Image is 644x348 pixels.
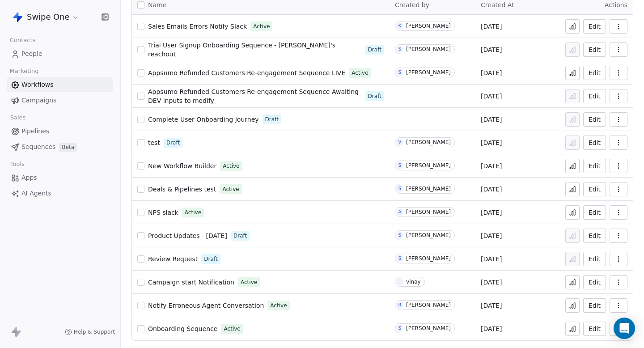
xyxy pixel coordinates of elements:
button: Edit [583,229,606,243]
a: Sales Emails Errors Notify Slack [148,22,247,31]
span: Draft [368,46,381,54]
a: Edit [583,298,606,313]
button: Edit [583,252,606,266]
button: Edit [583,205,606,220]
a: Edit [583,322,606,336]
div: S [398,46,401,53]
a: SequencesBeta [7,140,113,154]
span: Active [222,185,239,193]
a: Pipelines [7,124,113,139]
a: People [7,47,113,61]
div: A [398,208,402,216]
div: S [398,69,401,76]
span: Campaigns [21,96,56,105]
span: New Workflow Builder [148,162,216,170]
span: Swipe One [27,11,70,23]
button: Edit [583,19,606,34]
span: Active [185,208,201,216]
span: Workflows [21,80,54,89]
a: Notify Erroneous Agent Conversation [148,301,264,310]
button: Edit [583,112,606,127]
span: AI Agents [21,189,51,198]
span: Sequences [21,142,55,152]
a: NPS slack [148,208,178,217]
span: [DATE] [481,278,502,287]
span: Trial User Signup Onboarding Sequence - [PERSON_NAME]'s reachout [148,42,335,58]
span: Campaign start Notification [148,279,234,286]
a: test [148,138,160,147]
span: Onboarding Sequence [148,325,217,332]
span: Sales Emails Errors Notify Slack [148,23,247,30]
span: Help & Support [74,328,115,335]
div: [PERSON_NAME] [406,69,451,76]
span: Notify Erroneous Agent Conversation [148,302,264,309]
span: [DATE] [481,68,502,77]
div: S [398,162,401,169]
a: New Workflow Builder [148,161,216,170]
span: [DATE] [481,115,502,124]
a: Review Request [148,255,198,263]
span: Complete User Onboarding Journey [148,116,259,123]
div: [PERSON_NAME] [406,46,451,52]
span: Pipelines [21,127,49,136]
span: [DATE] [481,255,502,263]
span: Draft [204,255,217,263]
span: Draft [233,232,247,240]
span: Draft [265,115,279,123]
span: Created At [481,1,514,8]
button: Edit [583,136,606,150]
a: Campaign start Notification [148,278,234,287]
span: Active [241,278,257,286]
span: Sales [6,111,30,124]
div: Open Intercom Messenger [614,318,635,339]
span: [DATE] [481,22,502,31]
div: [PERSON_NAME] [406,139,451,145]
span: Review Request [148,255,198,263]
span: Appsumo Refunded Customers Re-engagement Sequence LIVE [148,69,345,76]
span: Deals & Pipelines test [148,186,216,193]
span: [DATE] [481,324,502,333]
span: People [21,49,42,59]
span: Name [148,0,166,10]
span: Active [253,22,270,30]
div: [PERSON_NAME] [406,302,451,308]
span: NPS slack [148,209,178,216]
span: Active [223,162,239,170]
span: Active [270,301,287,310]
span: Active [352,69,368,77]
a: AI Agents [7,186,113,201]
div: [PERSON_NAME] [406,186,451,192]
a: Campaigns [7,93,113,108]
span: [DATE] [481,161,502,170]
span: Contacts [6,34,39,47]
span: Created by [395,1,429,8]
a: Workflows [7,77,113,92]
a: Edit [583,89,606,103]
div: K [398,22,402,30]
span: Draft [368,92,381,100]
a: Complete User Onboarding Journey [148,115,259,124]
div: V [398,139,402,146]
span: Tools [6,157,28,171]
span: [DATE] [481,185,502,194]
button: Edit [583,66,606,80]
span: [DATE] [481,138,502,147]
button: Edit [583,275,606,289]
div: [PERSON_NAME] [406,325,451,331]
a: Apps [7,170,113,185]
a: Appsumo Refunded Customers Re-engagement Sequence Awaiting DEV inputs to modify [148,87,362,105]
span: Draft [166,139,180,147]
div: S [398,232,401,239]
span: test [148,139,160,146]
a: Appsumo Refunded Customers Re-engagement Sequence LIVE [148,68,345,77]
a: Product Updates - [DATE] [148,231,227,240]
span: [DATE] [481,231,502,240]
div: S [398,255,401,262]
a: Onboarding Sequence [148,324,217,333]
